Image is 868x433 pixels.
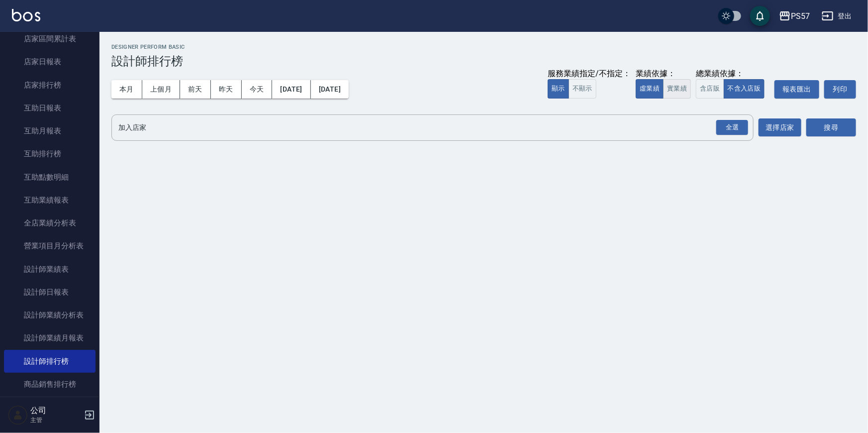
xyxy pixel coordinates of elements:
img: Person [8,405,28,425]
button: 搜尋 [806,118,856,137]
a: 設計師業績表 [4,258,96,281]
button: [DATE] [272,80,310,99]
button: 列印 [824,80,856,99]
button: 前天 [180,80,211,99]
div: 服務業績指定/不指定： [548,69,631,79]
a: 設計師日報表 [4,281,96,304]
a: 設計師業績分析表 [4,304,96,326]
button: 實業績 [663,79,691,99]
div: 業績依據： [636,69,691,79]
a: 互助排行榜 [4,142,96,165]
button: 含店販 [696,79,724,99]
a: 全店業績分析表 [4,212,96,234]
a: 店家排行榜 [4,74,96,97]
div: PS57 [791,10,810,22]
a: 設計師業績月報表 [4,326,96,349]
input: 店家名稱 [116,119,734,136]
a: 店販抽成明細 [4,396,96,419]
button: save [750,6,770,26]
a: 互助日報表 [4,97,96,119]
button: 不顯示 [569,79,596,99]
button: 昨天 [211,80,242,99]
button: 虛業績 [636,79,664,99]
button: 上個月 [142,80,180,99]
h5: 公司 [30,406,81,416]
button: 選擇店家 [759,118,801,137]
div: 總業績依據： [696,69,770,79]
a: 商品銷售排行榜 [4,373,96,396]
p: 主管 [30,416,81,425]
button: 本月 [111,80,142,99]
a: 店家區間累計表 [4,27,96,50]
button: 報表匯出 [774,80,819,99]
a: 店家日報表 [4,50,96,73]
button: 登出 [818,7,856,25]
a: 互助業績報表 [4,189,96,212]
a: 互助點數明細 [4,166,96,189]
button: 不含入店販 [724,79,765,99]
a: 營業項目月分析表 [4,234,96,257]
a: 設計師排行榜 [4,350,96,373]
button: [DATE] [311,80,349,99]
button: 顯示 [548,79,569,99]
div: 全選 [716,120,748,135]
button: 今天 [242,80,273,99]
button: PS57 [775,6,814,26]
img: Logo [12,9,40,21]
a: 互助月報表 [4,119,96,142]
h3: 設計師排行榜 [111,54,856,68]
button: Open [714,118,750,137]
h2: Designer Perform Basic [111,44,856,50]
